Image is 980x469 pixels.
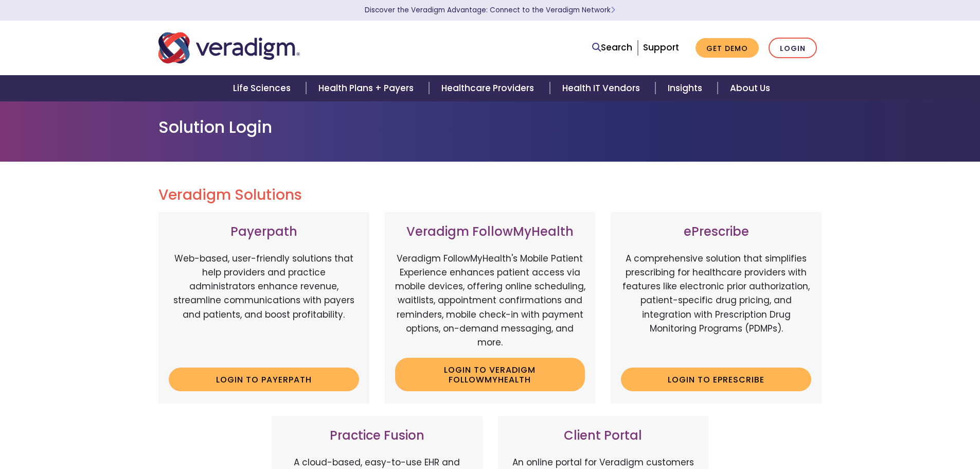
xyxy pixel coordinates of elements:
[169,252,359,360] p: Web-based, user-friendly solutions that help providers and practice administrators enhance revenu...
[158,31,300,65] img: Veradigm logo
[158,186,822,204] h2: Veradigm Solutions
[158,117,822,137] h1: Solution Login
[718,75,782,101] a: About Us
[395,358,585,391] a: Login to Veradigm FollowMyHealth
[306,75,429,101] a: Health Plans + Payers
[429,75,549,101] a: Healthcare Providers
[508,428,699,443] h3: Client Portal
[395,252,585,350] p: Veradigm FollowMyHealth's Mobile Patient Experience enhances patient access via mobile devices, o...
[169,368,359,391] a: Login to Payerpath
[169,224,359,239] h3: Payerpath
[769,38,817,59] a: Login
[365,5,615,15] a: Discover the Veradigm Advantage: Connect to the Veradigm NetworkLearn More
[621,224,811,239] h3: ePrescribe
[282,428,472,443] h3: Practice Fusion
[696,38,759,58] a: Get Demo
[550,75,655,101] a: Health IT Vendors
[395,224,585,239] h3: Veradigm FollowMyHealth
[621,252,811,360] p: A comprehensive solution that simplifies prescribing for healthcare providers with features like ...
[655,75,718,101] a: Insights
[221,75,306,101] a: Life Sciences
[643,41,679,54] a: Support
[592,41,632,55] a: Search
[611,5,615,15] span: Learn More
[621,368,811,391] a: Login to ePrescribe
